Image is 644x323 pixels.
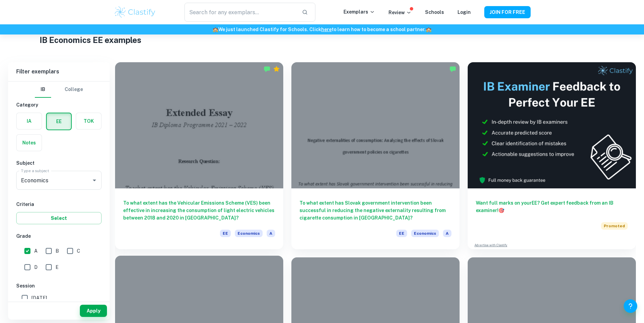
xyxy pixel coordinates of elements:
span: E [55,263,59,271]
h6: Filter exemplars [8,62,110,81]
button: Help and Feedback [624,299,637,313]
h6: We just launched Clastify for Schools. Click to learn how to become a school partner. [1,26,643,33]
a: To what extent has Slovak government intervention been successful in reducing the negative extern... [291,62,460,249]
button: EE [47,113,71,130]
span: Economics [411,230,439,237]
span: [DATE] [31,294,47,302]
p: Exemplars [343,8,375,16]
a: Advertise with Clastify [474,243,507,248]
h6: To what extent has Slovak government intervention been successful in reducing the negative extern... [299,199,451,222]
h1: IB Economics EE examples [40,34,605,46]
span: Economics [235,230,263,237]
button: Apply [80,305,107,317]
h6: Subject [16,159,102,167]
span: 🎯 [498,208,504,213]
span: D [34,263,38,271]
h6: Category [16,101,102,109]
span: A [443,230,451,237]
h6: To what extent has the Vehicular Emissions Scheme (VES) been effective in increasing the consumpt... [123,199,275,222]
h6: Criteria [16,201,102,208]
span: EE [396,230,407,237]
span: EE [220,230,231,237]
button: IB [35,82,51,98]
h6: Session [16,282,102,290]
img: Clastify logo [114,5,157,19]
button: Select [16,212,102,224]
h6: Want full marks on your EE ? Get expert feedback from an IB examiner! [476,199,628,214]
a: Want full marks on yourEE? Get expert feedback from an IB examiner!PromotedAdvertise with Clastify [468,62,636,249]
h6: Grade [16,232,102,240]
button: JOIN FOR FREE [484,6,531,18]
button: Open [90,176,99,185]
div: Filter type choice [35,82,83,98]
button: IA [17,113,42,129]
a: Schools [425,9,444,15]
img: Thumbnail [468,62,636,188]
span: A [34,247,38,255]
a: Login [458,9,471,15]
span: Promoted [601,222,628,230]
input: Search for any exemplars... [184,3,296,22]
span: C [77,247,80,255]
img: Marked [449,66,456,72]
p: Review [388,9,412,16]
button: College [65,82,83,98]
div: Premium [273,66,280,72]
a: To what extent has the Vehicular Emissions Scheme (VES) been effective in increasing the consumpt... [115,62,283,249]
button: TOK [76,113,101,129]
button: Notes [17,135,42,151]
img: Marked [264,66,270,72]
span: A [267,230,275,237]
span: B [55,247,59,255]
span: 🏫 [426,27,431,32]
a: here [321,27,332,32]
label: Type a subject [21,168,49,174]
span: 🏫 [213,27,218,32]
